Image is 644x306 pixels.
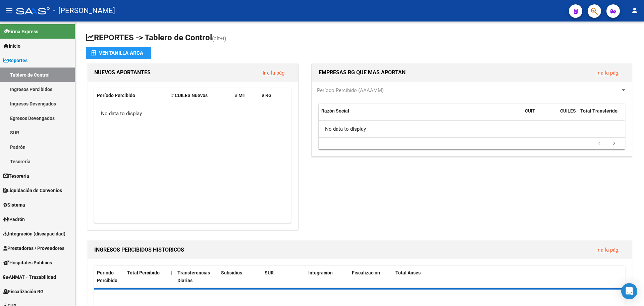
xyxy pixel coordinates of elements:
span: CUIT [525,108,535,114]
datatable-header-cell: Total Percibido [124,266,168,288]
span: Subsidios [221,270,242,275]
span: INGRESOS PERCIBIDOS HISTORICOS [94,247,184,253]
a: go to next page [608,140,621,147]
datatable-header-cell: Transferencias Diarias [175,266,218,288]
datatable-header-cell: Razón Social [319,104,522,126]
span: Razón Social [321,108,349,114]
div: Ventanilla ARCA [91,47,146,59]
span: Sistema [3,201,25,209]
span: Liquidación de Convenios [3,187,62,194]
datatable-header-cell: Total Anses [393,266,620,288]
datatable-header-cell: Integración [306,266,349,288]
span: Transferencias Diarias [177,270,210,283]
span: | [171,270,172,275]
h1: REPORTES -> Tablero de Control [86,32,633,44]
datatable-header-cell: Fiscalización [349,266,393,288]
button: Ir a la pág. [591,244,625,256]
button: Ir a la pág. [257,67,291,79]
mat-icon: person [631,6,639,14]
span: Fiscalización [352,270,380,275]
div: Open Intercom Messenger [621,283,637,299]
span: Total Transferido [580,108,618,114]
span: Período Percibido [97,270,117,283]
datatable-header-cell: # RG [259,88,286,103]
span: SUR [265,270,274,275]
a: Ir a la pág. [596,70,620,76]
a: Ir a la pág. [596,247,620,253]
span: Total Anses [395,270,421,275]
datatable-header-cell: Total Transferido [578,104,625,126]
span: # CUILES Nuevos [171,93,208,98]
div: No data to display [94,105,291,122]
datatable-header-cell: SUR [262,266,306,288]
span: Padrón [3,216,25,223]
span: Reportes [3,57,28,64]
span: Hospitales Públicos [3,259,52,266]
datatable-header-cell: Subsidios [218,266,262,288]
span: Integración (discapacidad) [3,230,65,237]
span: Tesorería [3,172,29,180]
button: Ventanilla ARCA [86,47,151,59]
span: # MT [235,93,246,98]
span: Prestadores / Proveedores [3,245,64,252]
div: No data to display [319,121,625,137]
datatable-header-cell: CUILES [557,104,578,126]
datatable-header-cell: CUIT [522,104,557,126]
datatable-header-cell: Período Percibido [94,88,168,103]
span: EMPRESAS RG QUE MAS APORTAN [319,69,406,76]
span: # RG [262,93,272,98]
span: NUEVOS APORTANTES [94,69,151,76]
span: Período Percibido (AAAAMM) [317,87,384,93]
span: Firma Express [3,28,38,35]
span: - [PERSON_NAME] [53,3,115,18]
datatable-header-cell: # MT [232,88,259,103]
span: Total Percibido [127,270,160,275]
span: Período Percibido [97,93,135,98]
span: ANMAT - Trazabilidad [3,273,56,281]
span: Integración [308,270,333,275]
datatable-header-cell: Período Percibido [94,266,124,288]
button: Ir a la pág. [591,67,625,79]
span: Inicio [3,42,20,50]
datatable-header-cell: # CUILES Nuevos [168,88,232,103]
a: go to previous page [593,140,606,147]
span: Fiscalización RG [3,288,44,295]
datatable-header-cell: | [168,266,175,288]
a: Ir a la pág. [263,70,286,76]
mat-icon: menu [5,6,13,14]
span: CUILES [560,108,576,114]
span: (alt+t) [212,35,226,42]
